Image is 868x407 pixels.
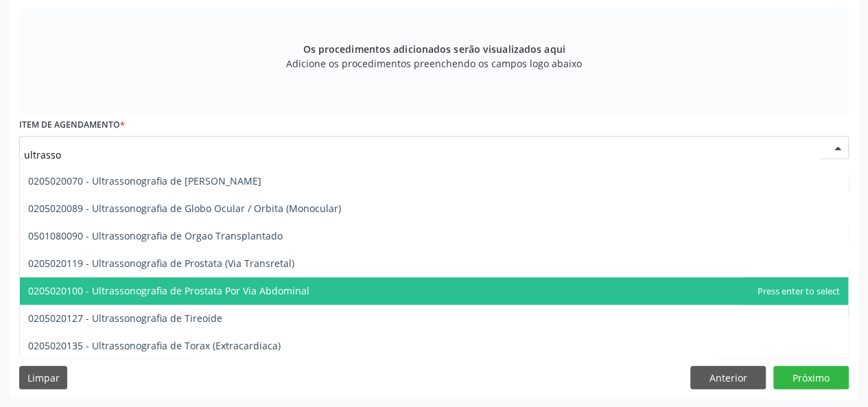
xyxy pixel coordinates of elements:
[28,257,294,270] span: 0205020119 - Ultrassonografia de Prostata (Via Transretal)
[28,202,341,215] span: 0205020089 - Ultrassonografia de Globo Ocular / Orbita (Monocular)
[28,174,261,187] span: 0205020070 - Ultrassonografia de [PERSON_NAME]
[690,366,766,389] button: Anterior
[19,115,125,136] label: Item de agendamento
[28,312,222,325] span: 0205020127 - Ultrassonografia de Tireoide
[24,141,821,168] input: Buscar por procedimento
[773,366,849,389] button: Próximo
[28,229,283,242] span: 0501080090 - Ultrassonografia de Orgao Transplantado
[19,366,67,389] button: Limpar
[303,42,565,56] span: Os procedimentos adicionados serão visualizados aqui
[28,339,281,352] span: 0205020135 - Ultrassonografia de Torax (Extracardiaca)
[286,56,582,71] span: Adicione os procedimentos preenchendo os campos logo abaixo
[28,284,309,297] span: 0205020100 - Ultrassonografia de Prostata Por Via Abdominal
